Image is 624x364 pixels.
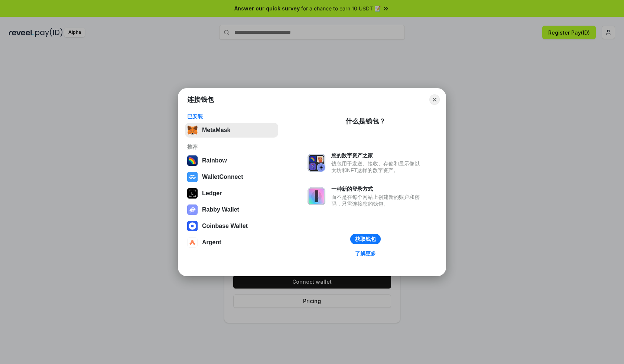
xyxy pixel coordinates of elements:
[185,123,278,138] button: MetaMask
[429,94,440,105] button: Close
[187,113,276,120] div: 已安装
[345,117,386,126] div: 什么是钱包？
[185,219,278,233] button: Coinbase Wallet
[185,202,278,217] button: Rabby Wallet
[185,153,278,168] button: Rainbow
[187,188,198,199] img: svg+xml,%3Csvg%20xmlns%3D%22http%3A%2F%2Fwww.w3.org%2F2000%2Fsvg%22%20width%3D%2228%22%20height%3...
[350,234,381,244] button: 获取钱包
[308,154,325,172] img: svg+xml,%3Csvg%20xmlns%3D%22http%3A%2F%2Fwww.w3.org%2F2000%2Fsvg%22%20fill%3D%22none%22%20viewBox...
[331,186,423,192] div: 一种新的登录方式
[355,250,376,257] div: 了解更多
[331,194,423,207] div: 而不是在每个网站上创建新的账户和密码，只需连接您的钱包。
[185,170,278,184] button: WalletConnect
[187,204,198,215] img: svg+xml,%3Csvg%20xmlns%3D%22http%3A%2F%2Fwww.w3.org%2F2000%2Fsvg%22%20fill%3D%22none%22%20viewBox...
[351,249,380,258] a: 了解更多
[202,239,221,246] div: Argent
[331,152,423,159] div: 您的数字资产之家
[308,187,325,205] img: svg+xml,%3Csvg%20xmlns%3D%22http%3A%2F%2Fwww.w3.org%2F2000%2Fsvg%22%20fill%3D%22none%22%20viewBox...
[187,144,276,150] div: 推荐
[185,235,278,250] button: Argent
[355,236,376,242] div: 获取钱包
[187,237,198,248] img: svg+xml,%3Csvg%20width%3D%2228%22%20height%3D%2228%22%20viewBox%3D%220%200%2028%2028%22%20fill%3D...
[202,127,230,133] div: MetaMask
[202,157,227,164] div: Rainbow
[202,223,248,229] div: Coinbase Wallet
[187,172,198,182] img: svg+xml,%3Csvg%20width%3D%2228%22%20height%3D%2228%22%20viewBox%3D%220%200%2028%2028%22%20fill%3D...
[185,186,278,201] button: Ledger
[202,206,239,213] div: Rabby Wallet
[202,190,222,197] div: Ledger
[202,174,243,180] div: WalletConnect
[331,160,423,174] div: 钱包用于发送、接收、存储和显示像以太坊和NFT这样的数字资产。
[187,221,198,231] img: svg+xml,%3Csvg%20width%3D%2228%22%20height%3D%2228%22%20viewBox%3D%220%200%2028%2028%22%20fill%3D...
[187,125,198,135] img: svg+xml,%3Csvg%20fill%3D%22none%22%20height%3D%2233%22%20viewBox%3D%220%200%2035%2033%22%20width%...
[187,95,214,104] h1: 连接钱包
[187,155,198,166] img: svg+xml,%3Csvg%20width%3D%22120%22%20height%3D%22120%22%20viewBox%3D%220%200%20120%20120%22%20fil...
